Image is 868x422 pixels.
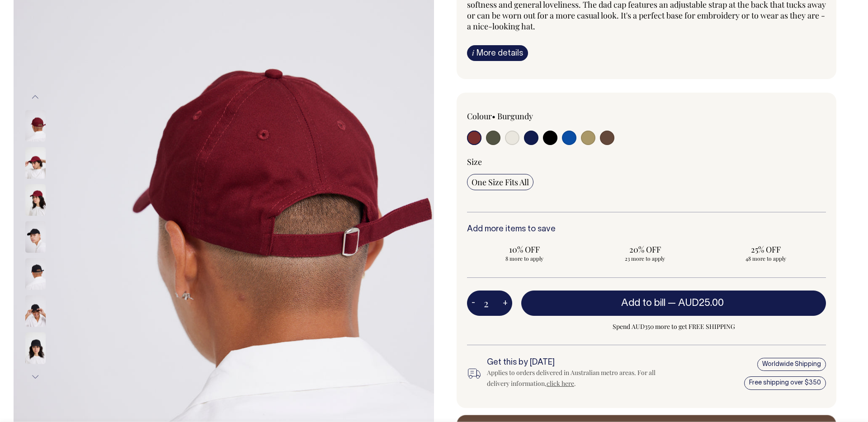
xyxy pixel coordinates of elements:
button: Next [28,367,42,387]
img: black [25,333,46,364]
button: + [498,294,512,312]
span: 25% OFF [712,244,819,255]
span: 10% OFF [472,244,578,255]
img: black [25,295,46,327]
div: Applies to orders delivered in Australian metro areas. For all delivery information, . [487,367,663,389]
a: iMore details [467,45,528,61]
span: 20% OFF [592,244,698,255]
span: Spend AUD350 more to get FREE SHIPPING [521,321,826,332]
input: One Size Fits All [467,174,533,190]
span: Add to bill [621,299,665,308]
input: 25% OFF 48 more to apply [708,241,823,265]
span: One Size Fits All [472,177,529,188]
img: burgundy [25,147,46,179]
img: black [25,221,46,253]
div: Colour [467,111,611,122]
span: 8 more to apply [472,255,578,262]
img: burgundy [25,110,46,142]
input: 20% OFF 23 more to apply [588,241,703,265]
button: Add to bill —AUD25.00 [521,291,826,316]
a: click here [547,379,574,388]
img: burgundy [25,184,46,216]
span: AUD25.00 [678,299,724,308]
span: 23 more to apply [592,255,698,262]
img: black [25,258,46,290]
input: 10% OFF 8 more to apply [467,241,582,265]
span: • [492,111,495,122]
button: - [467,294,480,312]
div: Size [467,156,826,167]
label: Burgundy [497,111,533,122]
span: i [472,48,474,57]
h6: Add more items to save [467,225,826,234]
span: — [668,299,726,308]
button: Previous [28,87,42,108]
h6: Get this by [DATE] [487,358,663,367]
span: 48 more to apply [712,255,819,262]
